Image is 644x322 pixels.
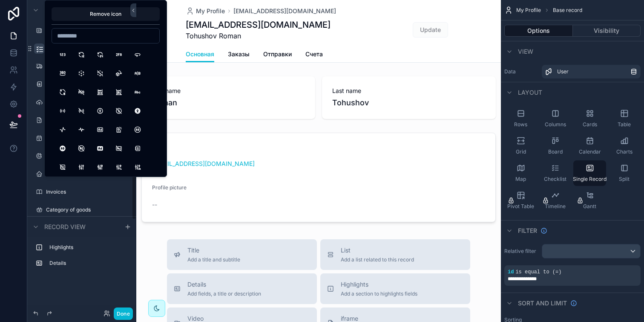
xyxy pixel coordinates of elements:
[74,66,89,81] button: 3dCubeSphere
[228,50,250,58] span: Заказы
[504,25,573,37] button: Options
[573,106,606,131] button: Cards
[46,189,129,195] label: Invoices
[55,66,70,81] button: 360View
[74,160,89,175] button: Adjustments
[557,68,569,75] span: User
[92,103,108,119] button: Accessible
[130,84,145,100] button: Abc
[111,103,126,119] button: AccessibleOff
[111,47,126,62] button: 2fa
[516,7,541,14] span: My Profile
[130,103,145,119] button: AccessibleOffFilled
[504,133,537,159] button: Grid
[74,122,89,137] button: ActivityHeartbeat
[583,121,597,128] span: Cards
[579,148,601,155] span: Calendar
[518,226,537,235] span: Filter
[111,141,126,156] button: AdOff
[74,141,89,156] button: AdCircleOff
[504,160,537,186] button: Map
[92,84,108,100] button: Abacus
[504,106,537,131] button: Rows
[618,121,631,128] span: Table
[49,244,128,251] label: Highlights
[518,88,542,97] span: Layout
[545,121,566,128] span: Columns
[518,47,533,56] span: View
[55,47,70,62] button: 123
[539,160,572,186] button: Checklist
[616,148,632,155] span: Charts
[553,7,582,14] span: Base record
[515,176,526,183] span: Map
[55,160,70,175] button: AddressBookOff
[111,160,126,175] button: AdjustmentsBolt
[130,141,145,156] button: AddressBook
[111,84,126,100] button: AbacusOff
[539,188,572,213] button: Timeline
[504,248,538,255] label: Relative filter
[186,7,225,15] a: My Profile
[305,46,323,64] a: Счета
[544,176,566,183] span: Checklist
[196,7,225,15] span: My Profile
[92,47,108,62] button: 24Hours
[186,31,331,41] span: Tohushov Roman
[130,160,145,175] button: AdjustmentsCancel
[130,66,145,81] button: AB
[542,65,641,78] a: User
[573,188,606,213] button: Gantt
[539,133,572,159] button: Board
[573,25,641,37] button: Visibility
[608,133,641,159] button: Charts
[186,50,214,58] span: Основная
[263,50,292,58] span: Отправки
[518,299,567,307] span: Sort And Limit
[74,47,89,62] button: 12Hours
[186,19,331,31] h1: [EMAIL_ADDRESS][DOMAIN_NAME]
[55,141,70,156] button: AdCircleFilled
[55,122,70,137] button: Activity
[27,237,136,278] div: scrollable content
[573,160,606,186] button: Single Record
[504,188,537,213] button: Pivot Table
[233,7,336,15] a: [EMAIL_ADDRESS][DOMAIN_NAME]
[92,141,108,156] button: AdFilled
[186,46,214,63] a: Основная
[111,122,126,137] button: Ad2
[55,103,70,119] button: AccessPoint
[55,84,70,100] button: AB2
[228,46,250,64] a: Заказы
[92,122,108,137] button: Ad
[74,84,89,100] button: ABOff
[507,203,534,210] span: Pivot Table
[111,66,126,81] button: 3dRotate
[516,148,526,155] span: Grid
[504,68,538,75] label: Data
[92,160,108,175] button: AdjustmentsAlt
[130,122,145,137] button: AdCircle
[545,203,566,210] span: Timeline
[508,269,514,275] span: id
[573,176,607,183] span: Single Record
[515,269,561,275] span: is equal to (=)
[92,66,108,81] button: 3dCubeSphereOff
[114,307,133,320] button: Done
[514,121,527,128] span: Rows
[263,46,292,64] a: Отправки
[548,148,563,155] span: Board
[305,50,323,58] span: Счета
[573,133,606,159] button: Calendar
[52,7,160,21] button: Remove icon
[46,206,129,213] label: Category of goods
[44,223,86,231] span: Record view
[608,160,641,186] button: Split
[608,106,641,131] button: Table
[49,260,128,267] label: Details
[619,176,630,183] span: Split
[583,203,596,210] span: Gantt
